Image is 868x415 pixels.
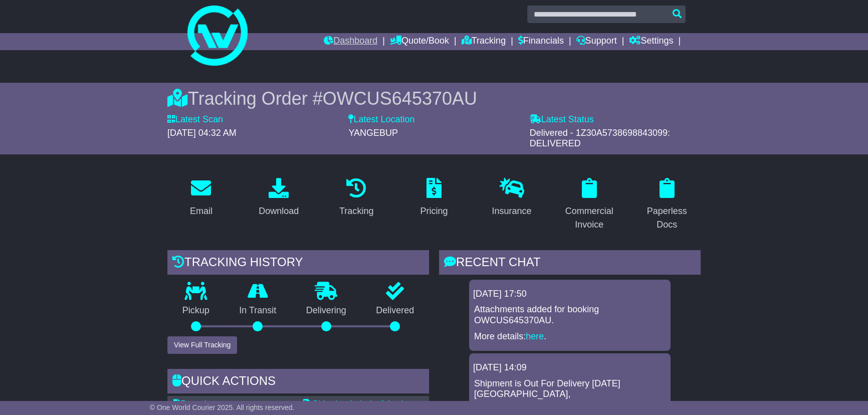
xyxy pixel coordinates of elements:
a: Settings [629,33,673,50]
span: © One World Courier 2025. All rights reserved. [150,403,295,411]
p: In Transit [225,305,292,316]
label: Latest Location [348,114,414,125]
a: Financials [518,33,564,50]
label: Latest Status [530,114,594,125]
a: Tracking [462,33,506,50]
a: Download [252,174,305,222]
a: Support [576,33,617,50]
div: RECENT CHAT [439,250,701,277]
button: View Full Tracking [167,336,237,354]
span: OWCUS645370AU [323,88,477,109]
label: Latest Scan [167,114,223,125]
span: Delivered - 1Z30A5738698843099: DELIVERED [530,128,670,149]
a: Quote/Book [390,33,449,50]
a: Commercial Invoice [555,174,623,235]
div: Pricing [420,204,448,218]
span: [DATE] 04:32 AM [167,128,237,138]
div: [DATE] 17:50 [473,289,667,300]
a: Insurance [485,174,538,222]
a: Paperless [173,399,221,409]
div: Tracking [339,204,373,218]
p: Delivering [291,305,361,316]
a: Tracking [333,174,380,222]
p: More details: . [474,331,666,342]
div: Tracking Order # [167,88,701,109]
span: YANGEBUP [348,128,398,138]
a: Email [183,174,219,222]
p: Delivered [361,305,429,316]
p: Pickup [167,305,225,316]
div: Insurance [492,204,531,218]
a: here [526,331,544,341]
a: Shipping Label - A4 printer [303,399,418,409]
a: Pricing [413,174,454,222]
a: Paperless Docs [633,174,701,235]
div: Email [190,204,212,218]
div: Commercial Invoice [562,204,616,232]
div: Download [259,204,299,218]
div: Tracking history [167,250,429,277]
div: [DATE] 14:09 [473,362,667,373]
a: Dashboard [324,33,377,50]
div: Paperless Docs [639,204,694,232]
p: Attachments added for booking OWCUS645370AU. [474,304,666,326]
div: Quick Actions [167,369,429,396]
